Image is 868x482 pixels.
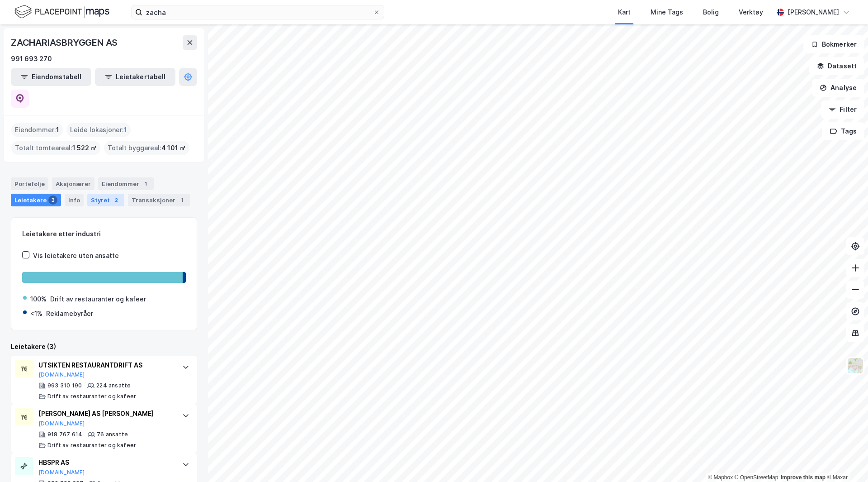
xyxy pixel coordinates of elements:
div: Drift av restauranter og kafeer [47,393,136,400]
div: <1% [30,308,42,319]
div: Totalt tomteareal : [11,141,100,155]
a: Improve this map [781,474,826,481]
div: 3 [48,196,57,205]
div: Styret [87,194,124,206]
div: Vis leietakere uten ansatte [33,250,119,261]
button: Tags [822,122,864,140]
button: Leietakertabell [95,68,175,86]
div: 224 ansatte [96,382,131,389]
div: Mine Tags [651,7,683,18]
span: 1 [124,124,127,135]
span: 1 [56,124,59,135]
div: Aksjonærer [52,177,94,190]
img: logo.f888ab2527a4732fd821a326f86c7f29.svg [14,4,109,20]
div: Verktøy [739,7,763,18]
div: Eiendommer : [11,123,63,137]
button: [DOMAIN_NAME] [38,420,85,427]
button: Eiendomstabell [11,68,91,86]
a: Mapbox [708,474,733,481]
div: 1 [141,179,150,188]
div: Transaksjoner [128,194,190,206]
div: Reklamebyråer [46,308,93,319]
img: Z [847,357,864,374]
div: Eiendommer [98,177,154,190]
div: 76 ansatte [97,431,128,438]
input: Søk på adresse, matrikkel, gårdeiere, leietakere eller personer [142,5,373,19]
div: Info [65,194,84,206]
button: [DOMAIN_NAME] [38,469,85,476]
div: Kart [618,7,631,18]
div: [PERSON_NAME] AS [PERSON_NAME] [38,408,173,419]
div: Bolig [703,7,719,18]
div: Kontrollprogram for chat [823,439,868,482]
div: [PERSON_NAME] [788,7,839,18]
div: 918 767 614 [47,431,82,438]
div: 100% [30,294,47,305]
div: 991 693 270 [11,53,52,64]
div: HBSPR AS [38,457,173,468]
div: 1 [177,196,186,205]
div: Leietakere (3) [11,341,197,352]
div: Drift av restauranter og kafeer [47,442,136,449]
div: Leietakere [11,194,61,206]
button: Datasett [809,57,864,75]
button: Filter [821,100,864,119]
div: UTSIKTEN RESTAURANTDRIFT AS [38,360,173,371]
span: 1 522 ㎡ [72,143,97,153]
div: Drift av restauranter og kafeer [50,294,146,305]
div: ZACHARIASBRYGGEN AS [11,35,119,50]
div: 2 [112,196,121,205]
div: 993 310 190 [47,382,82,389]
iframe: Chat Widget [823,439,868,482]
div: Totalt byggareal : [104,141,189,155]
div: Leide lokasjoner : [66,123,131,137]
a: OpenStreetMap [735,474,778,481]
span: 4 101 ㎡ [161,143,186,153]
button: Analyse [812,79,864,97]
button: [DOMAIN_NAME] [38,371,85,378]
div: Leietakere etter industri [22,229,186,239]
button: Bokmerker [803,35,864,53]
div: Portefølje [11,177,48,190]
